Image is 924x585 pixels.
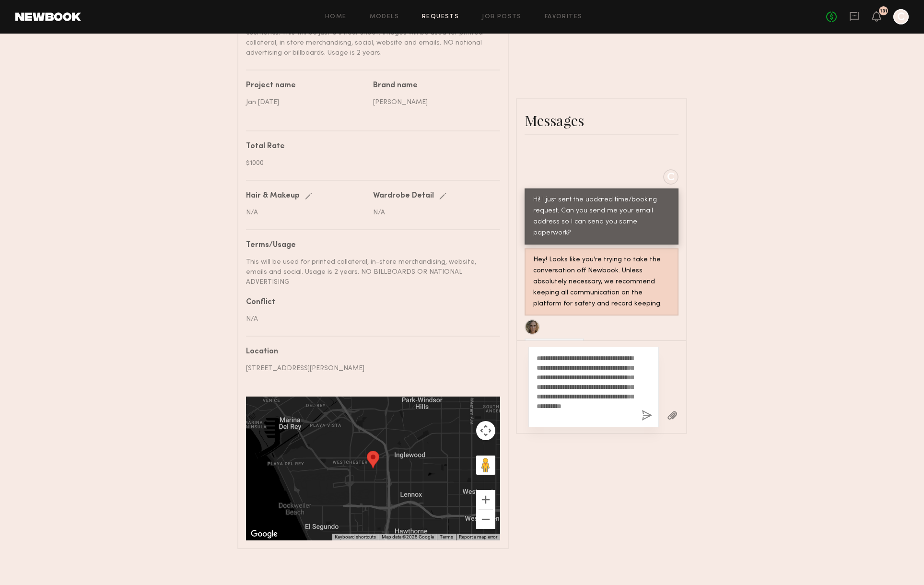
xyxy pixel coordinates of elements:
[248,528,280,540] a: Open this area in Google Maps (opens a new window)
[335,534,376,540] button: Keyboard shortcuts
[440,534,453,539] a: Terms
[246,363,493,374] div: [STREET_ADDRESS][PERSON_NAME]
[246,97,366,107] div: Jan [DATE]
[246,82,366,90] div: Project name
[246,242,493,249] div: Terms/Usage
[373,192,434,200] div: Wardrobe Detail
[325,14,347,20] a: Home
[476,456,495,475] button: Drag Pegman onto the map to open Street View
[476,490,495,509] button: Zoom in
[382,534,434,539] span: Map data ©2025 Google
[370,14,399,20] a: Models
[248,528,280,540] img: Google
[880,9,888,14] div: 131
[246,158,493,168] div: $1000
[246,314,493,324] div: N/A
[476,421,495,440] button: Map camera controls
[525,111,678,130] div: Messages
[246,299,493,306] div: Conflict
[246,18,493,58] div: Beauty and possibly [MEDICAL_DATA] shoot for [PERSON_NAME] cosmetics. This will be just a 3 hour ...
[246,208,366,218] div: N/A
[533,195,670,239] div: Hi! I just sent the updated time/booking request. Can you send me your email address so I can sen...
[246,257,493,287] div: This will be used for printed collateral, in-store merchandising, website, emails and social. Usa...
[373,82,493,90] div: Brand name
[476,510,495,529] button: Zoom out
[893,9,909,24] a: C
[545,14,583,20] a: Favorites
[422,14,459,20] a: Requests
[246,348,493,356] div: Location
[373,208,493,218] div: N/A
[482,14,522,20] a: Job Posts
[373,97,493,107] div: [PERSON_NAME]
[246,192,300,200] div: Hair & Makeup
[533,255,670,310] div: Hey! Looks like you’re trying to take the conversation off Newbook. Unless absolutely necessary, ...
[459,534,497,539] a: Report a map error
[246,143,493,151] div: Total Rate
